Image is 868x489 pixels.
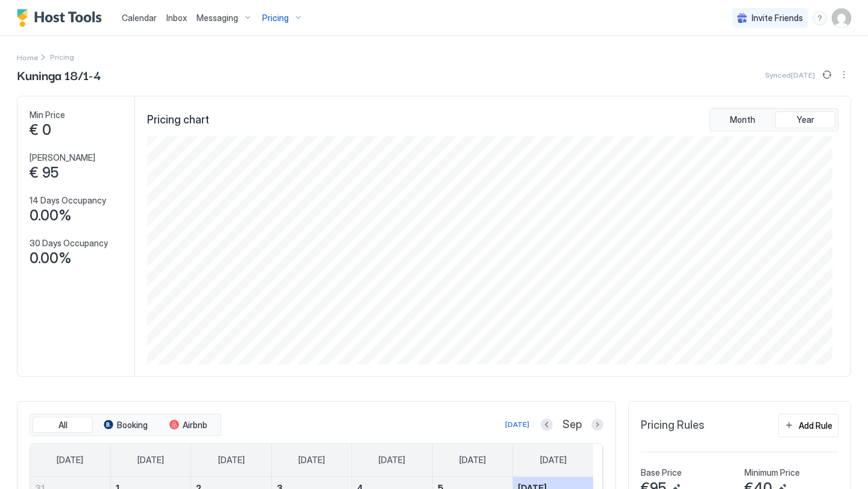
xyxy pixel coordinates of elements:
span: Synced [DATE] [765,70,815,79]
button: Airbnb [158,417,218,434]
span: [DATE] [137,455,164,466]
a: Tuesday [206,444,257,476]
div: tab-group [30,414,221,437]
span: [DATE] [218,455,245,466]
span: Pricing Rules [641,419,705,432]
span: [PERSON_NAME] [30,152,95,163]
button: Next month [591,419,603,431]
a: Wednesday [286,444,337,476]
iframe: Intercom live chat [12,448,41,477]
span: Sep [562,418,582,432]
span: Home [17,53,38,62]
span: Pricing chart [147,113,209,127]
div: User profile [832,8,851,28]
button: More options [837,67,851,82]
button: Booking [95,417,156,434]
span: 0.00% [30,249,72,267]
span: Inbox [166,13,187,23]
span: € 0 [30,121,51,139]
div: menu [837,67,851,82]
button: Year [775,111,835,128]
button: [DATE] [503,417,531,432]
span: [DATE] [459,455,486,466]
span: Booking [117,420,148,431]
span: Minimum Price [744,467,800,478]
div: menu [813,11,827,25]
button: Month [712,111,773,128]
span: [DATE] [379,455,405,466]
span: Calendar [122,13,157,23]
span: Min Price [30,110,65,120]
span: Year [797,114,814,125]
span: 30 Days Occupancy [30,238,108,249]
a: Sunday [45,444,95,476]
span: [DATE] [57,455,83,466]
a: Saturday [528,444,579,476]
span: Pricing [262,13,289,23]
span: Breadcrumb [50,52,74,61]
span: Invite Friends [752,13,803,23]
button: Previous month [541,419,553,431]
span: € 95 [30,164,58,182]
div: tab-group [709,108,838,131]
a: Thursday [366,444,417,476]
a: Host Tools Logo [17,9,107,27]
span: 0.00% [30,207,72,225]
a: Monday [125,444,176,476]
div: Add Rule [799,419,832,432]
a: Calendar [122,11,157,24]
div: [DATE] [505,419,529,430]
span: Kuninga 18/1-4 [17,66,101,84]
span: [DATE] [298,455,325,466]
button: Add Rule [778,414,838,437]
span: Month [730,114,755,125]
div: Breadcrumb [17,51,38,63]
span: 14 Days Occupancy [30,195,106,206]
span: Airbnb [183,420,207,431]
span: All [58,420,68,431]
a: Inbox [166,11,187,24]
button: Sync prices [820,67,834,82]
span: Base Price [641,467,682,478]
span: Messaging [197,13,238,23]
button: All [33,417,93,434]
a: Friday [447,444,498,476]
span: [DATE] [540,455,567,466]
a: Home [17,51,38,63]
